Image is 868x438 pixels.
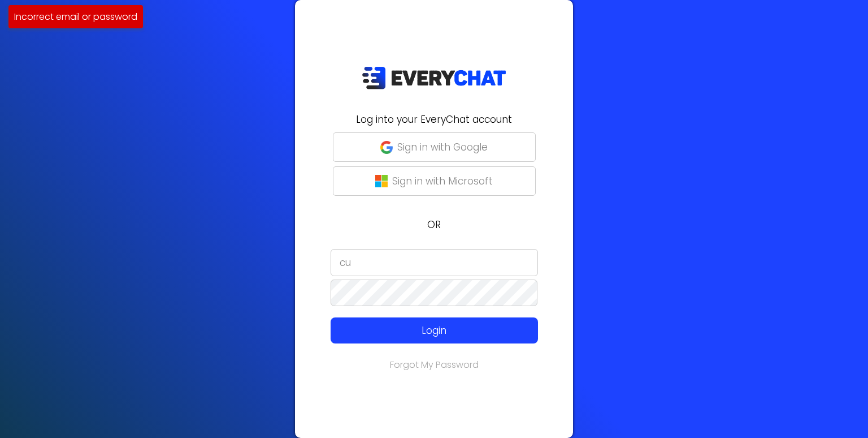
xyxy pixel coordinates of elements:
p: OR [302,217,566,232]
p: Login [351,323,517,338]
p: Sign in with Google [397,140,488,154]
p: Sign in with Microsoft [392,174,493,188]
button: Sign in with Google [333,132,536,162]
input: Email [331,249,538,276]
h2: Log into your EveryChat account [302,112,566,127]
a: Forgot My Password [390,358,479,371]
img: EveryChat_logo_dark.png [362,66,506,89]
button: Sign in with Microsoft [333,166,536,196]
img: microsoft-logo.png [375,175,388,187]
img: google-g.png [380,141,393,153]
p: Incorrect email or password [14,10,137,24]
button: Login [331,317,538,343]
